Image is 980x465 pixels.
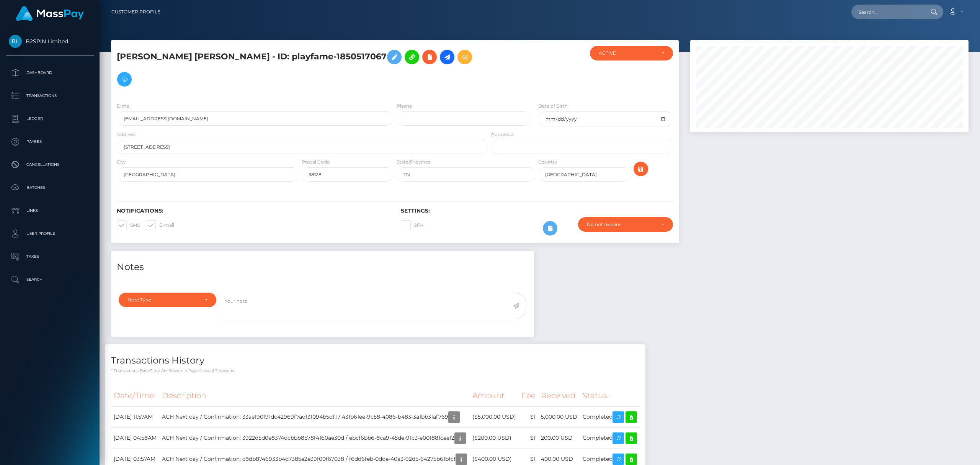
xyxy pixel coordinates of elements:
[538,159,557,165] label: Country
[9,228,91,239] p: User Profile
[491,131,514,138] label: Address 2
[6,247,94,266] a: Taxes
[9,67,91,79] p: Dashboard
[9,136,91,147] p: Payees
[519,406,538,427] td: $1
[117,103,132,110] label: E-mail
[397,103,412,110] label: Phone
[6,224,94,243] a: User Profile
[470,427,519,449] td: ($200.00 USD)
[587,221,655,228] div: Do not require
[470,385,519,406] th: Amount
[538,385,580,406] th: Received
[9,205,91,216] p: Links
[580,406,640,427] td: Completed
[117,260,528,274] h4: Notes
[117,220,140,230] label: SMS
[9,113,91,124] p: Ledger
[538,427,580,449] td: 200.00 USD
[583,391,607,400] mh: Status
[6,201,94,220] a: Links
[9,159,91,170] p: Cancellations
[440,50,454,64] a: Initiate Payout
[6,132,94,151] a: Payees
[9,251,91,262] p: Taxes
[9,35,22,48] img: B2SPIN Limited
[6,38,94,45] span: B2SPIN Limited
[590,46,673,61] button: ACTIVE
[470,406,519,427] td: ($5,000.00 USD)
[851,5,923,19] input: Search...
[9,90,91,102] p: Transactions
[111,406,159,427] td: [DATE] 11:57AM
[6,109,94,128] a: Ledger
[111,368,640,373] p: * Transactions date/time are shown in payee's local timezone
[127,297,199,303] div: Note Type
[146,220,174,230] label: E-mail
[111,427,159,449] td: [DATE] 04:58AM
[9,274,91,285] p: Search
[397,159,431,165] label: State/Province
[538,406,580,427] td: 5,000.00 USD
[159,385,470,406] th: Description
[6,86,94,105] a: Transactions
[111,4,160,20] a: Customer Profile
[159,406,470,427] td: ACH Next day / Confirmation: 33ae190f91dc42969f7adf31094b5df1 / 431b61ee-9c58-4086-b483-3a1bb31af769
[111,354,640,367] h4: Transactions History
[111,385,159,406] th: Date/Time
[401,220,423,230] label: 2FA
[599,50,655,56] div: ACTIVE
[6,270,94,289] a: Search
[580,427,640,449] td: Completed
[538,103,568,110] label: Date of Birth
[6,178,94,197] a: Batches
[9,182,91,193] p: Batches
[578,217,673,232] button: Do not require
[6,63,94,82] a: Dashboard
[6,155,94,174] a: Cancellations
[117,208,389,214] h6: Notifications:
[159,427,470,449] td: ACH Next day / Confirmation: 3922d5d0e8374dcbbb8578f4160ae30d / ebcf6bb6-8ca9-45de-91c3-e001881ceef2
[117,159,126,165] label: City
[401,208,673,214] h6: Settings:
[519,427,538,449] td: $1
[117,46,484,90] h5: [PERSON_NAME] [PERSON_NAME] - ID: playfame-1850517067
[119,293,216,307] button: Note Type
[117,131,136,138] label: Address
[519,385,538,406] th: Fee
[302,159,330,165] label: Postal Code
[16,6,84,21] img: MassPay Logo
